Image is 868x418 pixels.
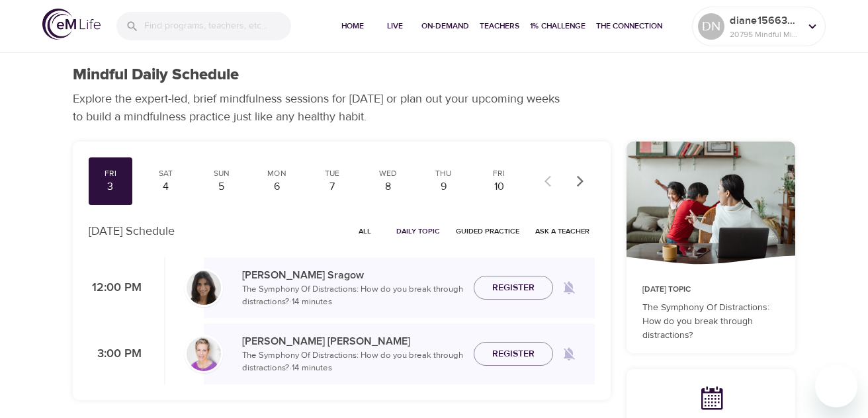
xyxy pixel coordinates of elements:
[642,301,779,343] p: The Symphony Of Distractions: How do you break through distractions?
[482,179,515,194] div: 10
[553,338,585,370] span: Remind me when a class goes live every Friday at 3:00 PM
[698,13,724,40] div: DN
[89,279,142,297] p: 12:00 PM
[474,276,553,300] button: Register
[187,271,221,305] img: Lara_Sragow-min.jpg
[150,168,183,179] div: Sat
[144,12,291,40] input: Find programs, teachers, etc...
[535,225,589,237] span: Ask a Teacher
[261,168,294,179] div: Mon
[150,179,183,194] div: 4
[242,333,463,349] p: [PERSON_NAME] [PERSON_NAME]
[94,168,127,179] div: Fri
[205,168,238,179] div: Sun
[730,13,800,28] p: diane1566335036
[242,349,463,375] p: The Symphony Of Distractions: How do you break through distractions? · 14 minutes
[371,179,404,194] div: 8
[642,284,779,296] p: [DATE] Topic
[451,221,525,241] button: Guided Practice
[89,222,175,240] p: [DATE] Schedule
[316,168,349,179] div: Tue
[73,65,239,85] h1: Mindful Daily Schedule
[371,168,404,179] div: Wed
[337,19,369,33] span: Home
[343,221,386,241] button: All
[349,225,380,237] span: All
[427,179,460,194] div: 9
[553,272,585,304] span: Remind me when a class goes live every Friday at 12:00 PM
[427,168,460,179] div: Thu
[391,221,445,241] button: Daily Topic
[242,267,463,283] p: [PERSON_NAME] Sragow
[480,19,519,33] span: Teachers
[205,179,238,194] div: 5
[261,179,294,194] div: 6
[316,179,349,194] div: 7
[530,221,595,241] button: Ask a Teacher
[596,19,662,33] span: The Connection
[730,28,800,40] p: 20795 Mindful Minutes
[94,179,127,194] div: 3
[421,19,469,33] span: On-Demand
[492,346,535,362] span: Register
[42,9,101,40] img: logo
[73,90,569,126] p: Explore the expert-led, brief mindfulness sessions for [DATE] or plan out your upcoming weeks to ...
[474,342,553,366] button: Register
[379,19,411,33] span: Live
[242,283,463,309] p: The Symphony Of Distractions: How do you break through distractions? · 14 minutes
[396,225,440,237] span: Daily Topic
[482,168,515,179] div: Fri
[187,337,221,371] img: kellyb.jpg
[815,365,857,407] iframe: Button to launch messaging window
[530,19,586,33] span: 1% Challenge
[89,345,142,363] p: 3:00 PM
[456,225,519,237] span: Guided Practice
[492,280,535,296] span: Register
